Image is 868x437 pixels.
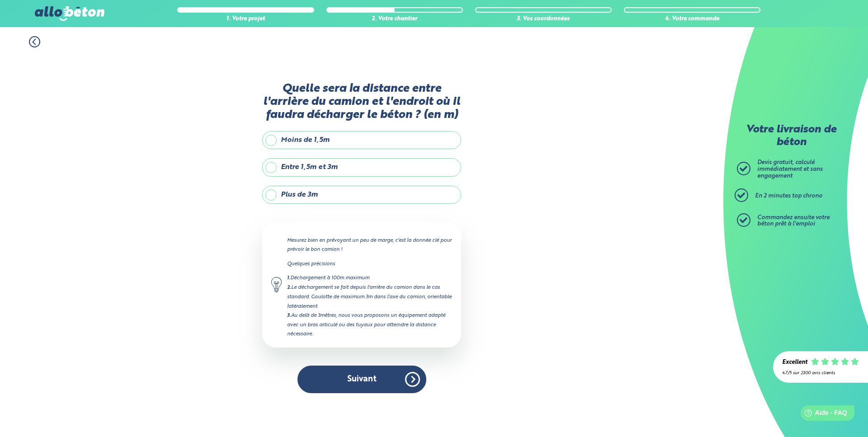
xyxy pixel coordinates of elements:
label: Quelle sera la distance entre l'arrière du camion et l'endroit où il faudra décharger le béton ? ... [262,82,461,122]
p: Votre livraison de béton [739,124,843,149]
p: Mesurez bien en prévoyant un peu de marge, c'est la donnée clé pour prévoir le bon camion ! [287,236,452,254]
label: Plus de 3m [262,186,461,204]
label: Entre 1,5m et 3m [262,158,461,176]
div: 1. Votre projet [177,16,314,23]
div: Au delà de 3mètres, nous vous proposons un équipement adapté avec un bras articulé ou des tuyaux ... [287,311,452,338]
div: Déchargement à 100m maximum [287,273,452,283]
strong: 2. [287,285,291,290]
div: 3. Vos coordonnées [475,16,612,23]
button: Suivant [297,366,426,393]
iframe: Help widget launcher [788,402,858,427]
strong: 3. [287,313,291,318]
strong: 1. [287,276,290,281]
div: Excellent [782,359,807,366]
label: Moins de 1,5m [262,131,461,149]
span: Devis gratuit, calculé immédiatement et sans engagement [757,160,823,179]
div: Le déchargement se fait depuis l'arrière du camion dans le cas standard. Goulotte de maximum 3m d... [287,283,452,310]
p: Quelques précisions [287,259,452,268]
div: 4. Votre commande [624,16,760,23]
div: 4.7/5 sur 2300 avis clients [782,371,859,376]
img: allobéton [35,6,104,21]
span: En 2 minutes top chrono [755,193,822,199]
div: 2. Votre chantier [326,16,463,23]
span: Commandez ensuite votre béton prêt à l'emploi [757,215,830,227]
